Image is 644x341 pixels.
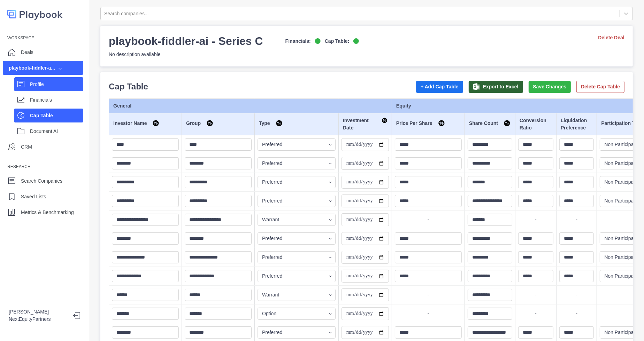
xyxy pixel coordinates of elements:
[285,38,311,45] p: Financials:
[152,120,159,127] img: Sort
[109,51,359,58] p: No description available
[576,81,624,93] button: Delete Cap Table
[21,49,33,56] p: Deals
[343,117,388,132] div: Investment Date
[353,38,359,44] img: on-logo
[9,64,55,72] div: playbook-fiddler-a...
[186,120,250,129] div: Group
[559,216,594,223] p: -
[518,310,553,317] p: -
[30,128,83,135] p: Document AI
[21,143,32,151] p: CRM
[21,177,62,185] p: Search Companies
[325,38,350,45] p: Cap Table:
[30,112,83,119] p: Cap Table
[416,81,463,93] button: + Add Cap Table
[529,81,571,93] button: Save Changes
[9,316,68,323] p: NextEquityPartners
[9,308,68,316] p: [PERSON_NAME]
[396,120,460,129] div: Price Per Share
[315,38,321,44] img: on-logo
[518,216,553,223] p: -
[109,80,148,93] p: Cap Table
[598,34,624,41] a: Delete Deal
[559,291,594,299] p: -
[504,120,511,127] img: Sort
[109,34,263,48] h3: playbook-fiddler-ai - Series C
[206,120,213,127] img: Sort
[559,310,594,317] p: -
[113,120,177,129] div: Investor Name
[561,117,592,132] div: Liquidation Preference
[21,209,74,216] p: Metrics & Benchmarking
[520,117,552,132] div: Conversion Ratio
[382,117,388,124] img: Sort
[469,120,511,129] div: Share Count
[395,310,462,317] p: -
[395,291,462,299] p: -
[259,120,334,129] div: Type
[21,193,46,200] p: Saved Lists
[395,216,462,223] p: -
[30,96,83,104] p: Financials
[113,102,388,110] div: General
[7,7,63,21] img: logo-colored
[30,81,83,88] p: Profile
[438,120,445,127] img: Sort
[469,81,523,93] button: Export to Excel
[518,291,553,299] p: -
[276,120,283,127] img: Sort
